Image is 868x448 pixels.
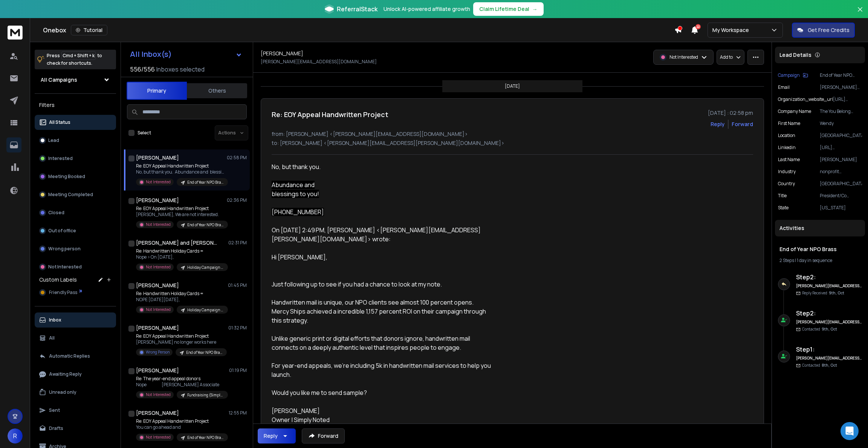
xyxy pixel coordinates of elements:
[272,407,320,415] span: [PERSON_NAME]
[61,51,96,60] span: Cmd + Shift + k
[820,169,862,175] p: nonprofit organization management
[532,5,538,13] span: →
[8,428,23,443] button: R
[778,108,811,114] p: Company Name
[136,254,226,260] p: Nope > On [DATE],
[778,193,787,199] p: title
[720,54,733,60] p: Add to
[127,82,187,100] button: Primary
[48,210,64,216] p: Closed
[229,410,247,416] p: 12:55 PM
[778,72,800,78] p: Campaign
[778,145,796,151] p: linkedin
[35,259,116,274] button: Not Interested
[49,290,77,296] span: Friendly Pass
[792,23,855,38] button: Get Free Credits
[49,389,76,395] p: Unread only
[136,376,226,382] p: Re: The year-end appeal donors
[820,205,862,211] p: [US_STATE]
[136,291,226,297] p: Re: Handwritten Holiday Cards =
[136,418,226,424] p: Re: EOY Appeal Handwritten Project
[187,82,247,99] button: Others
[48,174,85,180] p: Meeting Booked
[187,222,223,228] p: End of Year NPO Brass
[35,205,116,220] button: Closed
[136,333,226,339] p: Re: EOY Appeal Handwritten Project
[35,331,116,346] button: All
[272,109,388,120] h1: Re: EOY Appeal Handwritten Project
[49,407,60,413] p: Sent
[822,363,837,368] span: 8th, Oct
[35,349,116,364] button: Automatic Replies
[272,190,319,198] span: blessings to you!
[228,282,247,288] p: 01:45 PM
[833,96,862,102] p: [URL][DOMAIN_NAME]
[272,139,753,147] p: to: [PERSON_NAME] <[PERSON_NAME][EMAIL_ADDRESS][PERSON_NAME][DOMAIN_NAME]>
[35,223,116,238] button: Out of office
[272,361,492,379] span: For year-end appeals, we’re including 5k in handwritten mail services to help you launch.
[48,155,73,162] p: Interested
[47,52,102,67] p: Press to check for shortcuts.
[35,312,116,328] button: Inbox
[711,120,725,128] button: Reply
[146,392,171,398] p: Not Interested
[712,26,752,34] p: My Workspace
[136,239,219,247] h1: [PERSON_NAME] and [PERSON_NAME]
[258,428,296,443] button: Reply
[778,120,800,126] p: First Name
[779,51,811,59] p: Lead Details
[261,50,303,57] h1: [PERSON_NAME]
[48,228,76,234] p: Out of office
[272,298,487,325] span: Handwritten mail is unique, our NPO clients see almost 100 percent opens. Mercy Ships achieved a ...
[840,422,859,440] div: Open Intercom Messenger
[272,253,327,261] span: Hi [PERSON_NAME],
[505,83,520,89] p: [DATE]
[272,208,324,216] span: [PHONE_NUMBER]
[820,181,862,187] p: [GEOGRAPHIC_DATA]
[778,84,790,90] p: Email
[820,72,862,78] p: End of Year NPO Brass
[136,282,179,289] h1: [PERSON_NAME]
[136,169,226,175] p: No, but thank you. Abundance and blessings
[473,2,544,16] button: Claim Lifetime Deal→
[49,119,70,125] p: All Status
[708,109,753,117] p: [DATE] : 02:58 pm
[48,192,93,198] p: Meeting Completed
[136,206,226,212] p: Re: EOY Appeal Handwritten Project
[49,335,55,341] p: All
[49,317,61,323] p: Inbox
[136,324,179,332] h1: [PERSON_NAME]
[35,151,116,166] button: Interested
[855,5,865,23] button: Close banner
[695,24,701,29] span: 22
[48,264,82,270] p: Not Interested
[39,276,77,283] h3: Custom Labels
[35,100,116,110] h3: Filters
[136,297,226,303] p: NOPE [DATE][DATE],
[820,120,862,126] p: Wendy
[669,54,698,60] p: Not Interested
[35,285,116,300] button: Friendly Pass
[778,205,789,211] p: state
[35,241,116,256] button: Wrong person
[43,25,674,35] div: Onebox
[820,193,862,199] p: President/Co Founder
[156,65,205,74] h3: Inboxes selected
[796,345,862,354] h6: Step 1 :
[796,309,862,318] h6: Step 2 :
[35,385,116,400] button: Unread only
[146,307,171,312] p: Not Interested
[136,212,226,218] p: [PERSON_NAME], We are not interested.
[187,265,223,270] p: Holiday Campaign SN Contacts
[130,50,172,58] h1: All Inbox(s)
[35,133,116,148] button: Lead
[49,425,63,431] p: Drafts
[272,389,367,397] span: Would you like me to send sample?
[302,428,345,443] button: Forward
[35,187,116,202] button: Meeting Completed
[820,157,862,163] p: [PERSON_NAME]
[820,133,862,139] p: [GEOGRAPHIC_DATA]
[779,245,860,253] h1: End of Year NPO Brass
